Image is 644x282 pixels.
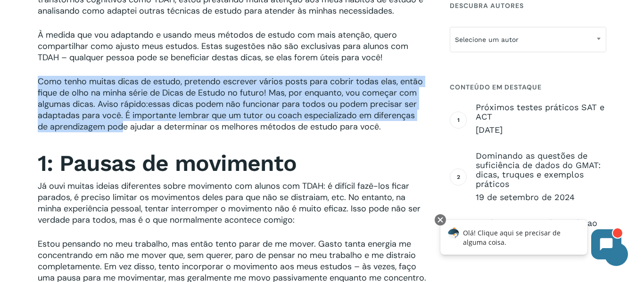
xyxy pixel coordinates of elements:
[38,29,408,63] font: À medida que vou adaptando e usando meus métodos de estudo com mais atenção, quero compartilhar c...
[476,151,606,203] a: Dominando as questões de suficiência de dados do GMAT: dicas, truques e exemplos práticos 19 de s...
[476,102,604,121] font: Próximos testes práticos SAT e ACT
[476,103,606,136] a: Próximos testes práticos SAT e ACT [DATE]
[38,98,417,132] font: essas dicas podem não funcionar para todos ou podem precisar ser adaptadas para você. É important...
[476,125,503,135] font: [DATE]
[450,27,606,52] span: Selecione um autor
[38,76,423,110] font: Como tenho muitas dicas de estudo, pretendo escrever vários posts para cobrir todas elas, então f...
[450,83,542,91] font: Conteúdo em destaque
[430,212,631,269] iframe: Chatbot
[455,36,519,43] font: Selecione um autor
[38,180,421,226] font: Já ouvi muitas ideias diferentes sobre movimento com alunos com TDAH: é difícil fazê-los ficar pa...
[476,192,575,202] font: 19 de setembro de 2024
[450,1,524,10] font: Descubra Autores
[450,30,606,49] span: Selecione um autor
[38,150,297,177] font: 1: Pausas de movimento
[476,151,601,189] font: Dominando as questões de suficiência de dados do GMAT: dicas, truques e exemplos práticos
